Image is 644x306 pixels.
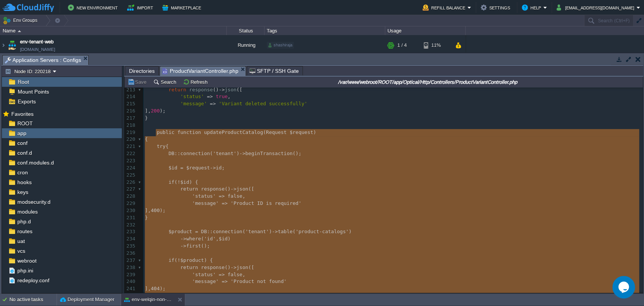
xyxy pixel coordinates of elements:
div: 224 [124,165,137,172]
span: 'product-catalogs' [295,229,349,234]
span: Application Servers : Configs [5,55,81,65]
span: Directories [129,66,155,75]
div: 242 [124,292,137,300]
span: if [169,257,175,263]
span: redeploy.conf [16,277,51,284]
span: ) [227,236,231,241]
span: return [180,264,198,270]
span: (); [201,243,210,249]
span: () [213,87,219,92]
span: Request [266,129,287,135]
button: Node ID: 220218 [5,68,53,75]
a: keys [16,189,29,195]
div: 218 [124,122,137,129]
span: :: [174,151,180,156]
div: 234 [124,235,137,243]
span: ) { [189,179,198,185]
span: json [224,87,236,92]
span: 400 [151,208,160,213]
div: 217 [124,115,137,122]
span: response [189,87,213,92]
div: Usage [386,26,465,35]
span: beginTransaction [245,151,292,156]
span: => [207,94,213,99]
a: php.d [16,218,32,225]
span: , [242,193,245,199]
span: DB [169,151,175,156]
div: 216 [124,108,137,115]
button: Settings [481,3,512,12]
span: { [145,136,148,142]
span: (); [292,151,301,156]
div: 240 [124,278,137,285]
span: false [227,272,242,277]
span: ([ [248,264,254,270]
span: = [195,229,198,234]
span: false [227,193,242,199]
span: 'status' [192,272,216,277]
span: $product [180,257,204,263]
span: response [201,264,225,270]
iframe: chat widget [612,276,636,298]
div: 233 [124,228,137,235]
img: AMDAwAAAACH5BAEAAAAALAAAAAABAAEAAAICRAEAOw== [18,30,21,32]
a: Root [16,78,30,85]
span: conf.modules.d [16,159,55,166]
img: AMDAwAAAACH5BAEAAAAALAAAAAABAAEAAAICRAEAOw== [0,35,6,55]
span: ( [210,151,213,156]
span: conf.d [16,149,33,156]
button: Marketplace [162,3,203,12]
span: ], [145,208,151,213]
span: -> [240,151,246,156]
span: => [219,193,225,199]
div: 215 [124,100,137,108]
a: conf [16,140,29,146]
span: 'tenant' [245,229,269,234]
div: 11% [424,35,448,55]
span: => [222,278,228,284]
span: env-tenant-web [20,38,54,46]
span: => [222,200,228,206]
div: 227 [124,186,137,193]
div: Running [227,35,264,55]
span: vcs [16,248,26,254]
span: ( [292,229,295,234]
span: Mount Points [16,88,50,95]
span: -> [231,186,237,192]
span: modsecurity.d [16,198,52,205]
span: ], [145,286,151,291]
span: ! [177,179,180,185]
button: Search [153,78,178,85]
span: ); [160,108,166,114]
div: 228 [124,193,137,200]
span: DB [201,229,207,234]
span: public [157,129,174,135]
span: ( [174,257,177,263]
span: app [16,130,28,137]
div: 225 [124,172,137,179]
div: 222 [124,150,137,157]
span: ([ [248,186,254,192]
span: -> [219,87,225,92]
span: , [227,94,231,99]
span: true [216,94,227,99]
span: ) { [204,257,213,263]
span: } [145,215,148,220]
span: ) [269,229,272,234]
a: webroot [16,257,38,264]
span: 'message' [192,278,218,284]
div: 237 [124,257,137,264]
div: 229 [124,200,137,207]
span: where [186,236,201,241]
span: 'status' [192,193,216,199]
div: 238 [124,264,137,271]
span: 'status' [180,94,204,99]
span: Favorites [10,111,35,117]
a: ROOT [16,120,34,127]
div: 1 / 4 [397,35,407,55]
button: Save [128,78,149,85]
span: json [237,186,248,192]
